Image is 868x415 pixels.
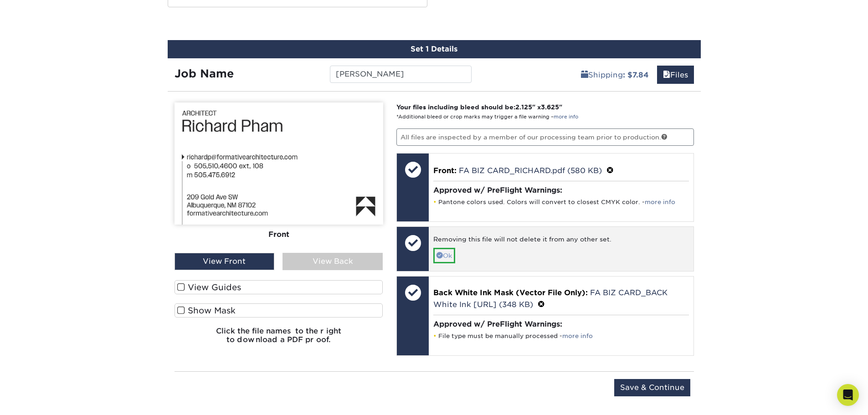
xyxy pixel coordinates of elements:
[168,40,701,58] div: Set 1 Details
[433,320,689,328] h4: Approved w/ PreFlight Warnings:
[623,71,649,79] b: : $7.84
[575,66,655,84] a: Shipping: $7.84
[433,288,588,297] span: Back White Ink Mask (Vector File Only):
[581,71,588,79] span: shipping
[562,333,593,339] a: more info
[541,103,559,111] span: 3.625
[433,166,457,175] span: Front:
[837,384,859,406] div: Open Intercom Messenger
[515,103,532,111] span: 2.125
[459,166,602,175] a: FA BIZ CARD_RICHARD.pdf (580 KB)
[282,253,383,270] div: View Back
[433,198,689,206] li: Pantone colors used. Colors will convert to closest CMYK color. -
[175,327,383,351] h6: Click the file names to the right to download a PDF proof.
[175,253,275,270] div: View Front
[433,248,455,263] a: Ok
[554,114,578,120] a: more info
[175,303,383,318] label: Show Mask
[175,67,234,80] strong: Job Name
[433,186,689,195] h4: Approved w/ PreFlight Warnings:
[396,128,694,146] p: All files are inspected by a member of our processing team prior to production.
[175,225,383,245] div: Front
[433,235,689,247] div: Removing this file will not delete it from any other set.
[433,332,689,340] li: File type must be manually processed -
[330,66,472,83] input: Enter a job name
[663,71,670,79] span: files
[645,199,675,205] a: more info
[657,66,694,84] a: Files
[396,114,578,120] small: *Additional bleed or crop marks may trigger a file warning –
[396,103,562,111] strong: Your files including bleed should be: " x "
[175,280,383,294] label: View Guides
[614,379,690,396] input: Save & Continue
